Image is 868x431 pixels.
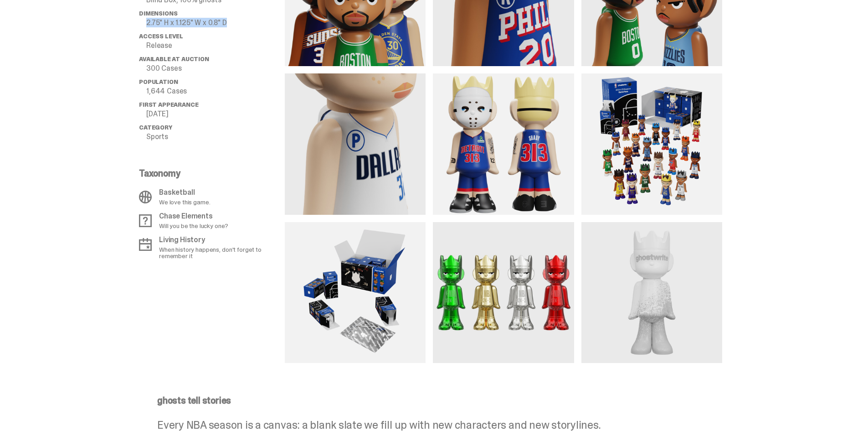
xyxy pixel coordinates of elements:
img: media gallery image [581,222,722,363]
span: Category [139,124,172,131]
p: Basketball [159,189,210,196]
p: We love this game. [159,199,210,205]
img: media gallery image [581,73,722,214]
p: 300 Cases [146,65,285,72]
span: Dimensions [139,10,177,17]
span: Access Level [139,32,183,40]
img: media gallery image [285,222,426,363]
p: ghosts tell stories [157,396,704,405]
p: 2.75" H x 1.125" W x 0.8" D [146,19,285,26]
img: media gallery image [433,73,574,214]
p: Chase Elements [159,213,228,220]
p: Living History [159,236,279,244]
p: Sports [146,133,285,140]
p: Will you be the lucky one? [159,223,228,229]
p: Release [146,42,285,49]
p: Taxonomy [139,169,279,178]
img: media gallery image [285,73,426,214]
p: When history happens, don't forget to remember it [159,246,279,259]
img: media gallery image [433,222,574,363]
p: 1,644 Cases [146,88,285,95]
p: [DATE] [146,110,285,118]
span: First Appearance [139,101,198,109]
span: Available at Auction [139,55,209,63]
span: Population [139,78,178,86]
p: Every NBA season is a canvas: a blank slate we fill up with new characters and new storylines. [157,420,704,431]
